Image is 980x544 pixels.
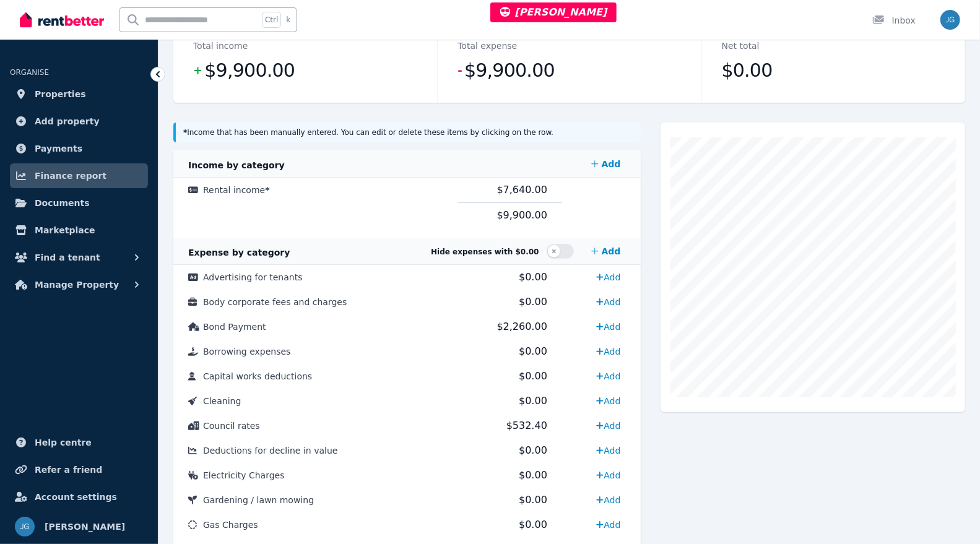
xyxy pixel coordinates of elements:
img: Jeremy Goldschmidt [940,10,960,30]
a: Add [591,366,625,386]
a: Add [591,292,625,312]
span: Marketplace [35,223,95,238]
span: Refer a friend [35,462,102,477]
span: Account settings [35,490,117,504]
span: Payments [35,141,82,156]
a: Properties [10,82,148,106]
span: $0.00 [519,370,547,382]
span: [PERSON_NAME] [500,6,607,18]
dt: Net total [722,38,760,53]
a: Add [591,391,625,411]
span: $0.00 [722,58,773,83]
span: Manage Property [35,277,119,292]
span: $0.00 [519,395,547,407]
span: Advertising for tenants [203,272,303,282]
a: Add [591,490,625,510]
span: Borrowing expenses [203,347,290,356]
a: Help centre [10,430,148,455]
small: Income that has been manually entered. You can edit or delete these items by clicking on the row. [183,128,553,137]
a: Add [591,465,625,485]
span: Capital works deductions [203,371,312,381]
span: Cleaning [203,396,241,406]
span: Properties [35,87,86,101]
a: Account settings [10,485,148,509]
span: Find a tenant [35,250,100,265]
span: $0.00 [519,345,547,357]
span: $7,640.00 [497,184,547,196]
a: Documents [10,191,148,215]
span: - [457,62,462,79]
span: $9,900.00 [204,58,295,83]
span: Finance report [35,168,106,183]
a: Add [586,152,626,176]
span: Gardening / lawn mowing [203,495,314,505]
span: Bond Payment [203,322,266,332]
div: Inbox [872,14,916,27]
span: $0.00 [519,444,547,456]
span: ORGANISE [10,68,49,77]
span: k [286,15,290,25]
a: Add [591,267,625,287]
span: Body corporate fees and charges [203,297,347,307]
span: $2,260.00 [497,321,547,332]
button: Manage Property [10,272,148,297]
a: Add [591,317,625,337]
span: $0.00 [519,519,547,530]
span: Help centre [35,435,92,450]
a: Refer a friend [10,457,148,482]
span: Expense by category [188,248,290,257]
a: Add [591,441,625,460]
span: Electricity Charges [203,470,285,480]
a: Add [591,416,625,436]
span: $0.00 [519,271,547,283]
span: Income by category [188,160,285,170]
a: Payments [10,136,148,161]
button: Find a tenant [10,245,148,270]
span: $0.00 [519,494,547,506]
span: Deductions for decline in value [203,446,337,455]
span: $0.00 [519,296,547,308]
a: Add [586,239,626,264]
span: Ctrl [262,12,281,28]
span: [PERSON_NAME] [45,519,125,534]
span: Documents [35,196,90,210]
span: Hide expenses with $0.00 [431,248,539,256]
span: $9,900.00 [464,58,555,83]
span: $0.00 [519,469,547,481]
span: Add property [35,114,100,129]
span: + [193,62,202,79]
a: Add [591,342,625,361]
a: Finance report [10,163,148,188]
a: Add [591,515,625,535]
dt: Total expense [457,38,517,53]
a: Add property [10,109,148,134]
img: Jeremy Goldschmidt [15,517,35,537]
a: Marketplace [10,218,148,243]
span: Rental income [203,185,270,195]
span: Gas Charges [203,520,258,530]
span: $532.40 [506,420,547,431]
span: $9,900.00 [497,209,547,221]
dt: Total income [193,38,248,53]
img: RentBetter [20,11,104,29]
span: Council rates [203,421,260,431]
